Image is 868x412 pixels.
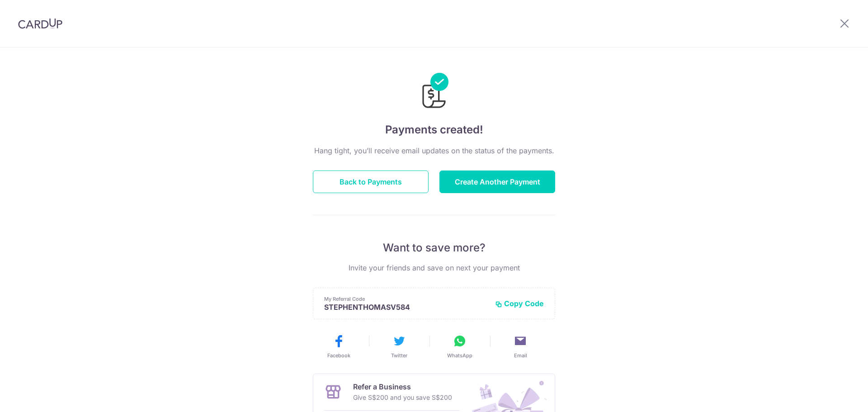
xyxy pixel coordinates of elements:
[313,170,429,193] button: Back to Payments
[18,18,62,29] img: CardUp
[439,170,555,193] button: Create Another Payment
[313,122,555,138] h4: Payments created!
[514,352,527,359] span: Email
[373,334,426,359] button: Twitter
[327,352,350,359] span: Facebook
[391,352,407,359] span: Twitter
[353,392,452,403] p: Give S$200 and you save S$200
[324,303,488,312] p: STEPHENTHOMASV584
[353,381,452,392] p: Refer a Business
[495,299,544,308] button: Copy Code
[313,262,555,273] p: Invite your friends and save on next your payment
[313,241,555,255] p: Want to save more?
[324,295,488,303] p: My Referral Code
[447,352,472,359] span: WhatsApp
[433,334,486,359] button: WhatsApp
[313,145,555,156] p: Hang tight, you’ll receive email updates on the status of the payments.
[420,73,448,111] img: Payments
[494,334,547,359] button: Email
[312,334,365,359] button: Facebook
